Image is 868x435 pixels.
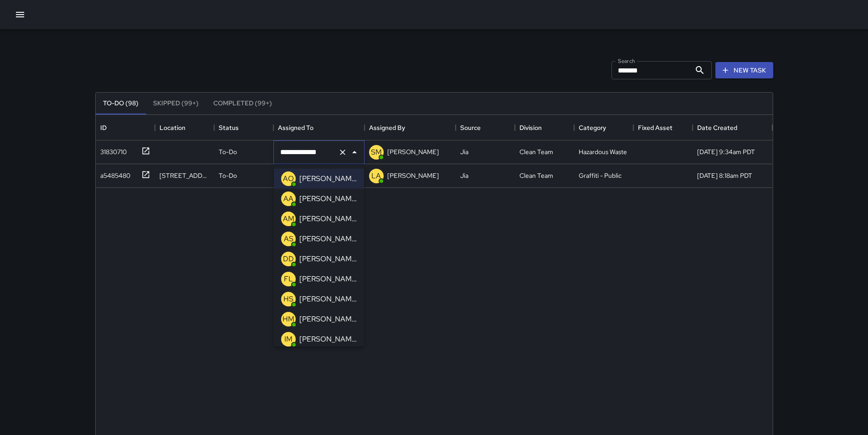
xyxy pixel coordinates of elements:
[369,115,405,140] div: Assigned By
[283,193,293,204] p: AA
[693,115,772,140] div: Date Created
[387,171,439,180] p: [PERSON_NAME]
[96,115,155,140] div: ID
[284,233,293,244] p: AS
[299,173,357,184] p: [PERSON_NAME]
[460,147,468,156] div: Jia
[579,115,606,140] div: Category
[273,115,365,140] div: Assigned To
[96,93,146,114] button: To-Do (98)
[299,193,357,204] p: [PERSON_NAME]
[697,171,752,180] div: 9/5/2025, 8:18am PDT
[284,274,293,285] p: FL
[336,146,349,159] button: Clear
[460,115,481,140] div: Source
[155,115,214,140] div: Location
[519,147,553,156] div: Clean Team
[283,254,294,264] p: DD
[387,147,439,156] p: [PERSON_NAME]
[299,334,357,345] p: [PERSON_NAME]
[219,115,239,140] div: Status
[282,314,294,325] p: HM
[283,294,293,305] p: HS
[519,115,542,140] div: Division
[299,254,357,264] p: [PERSON_NAME]
[697,115,737,140] div: Date Created
[299,213,357,224] p: [PERSON_NAME]
[715,62,773,79] button: New Task
[159,171,210,180] div: 34 Van Ness Avenue
[100,115,107,140] div: ID
[519,171,553,180] div: Clean Team
[371,147,382,158] p: SM
[515,115,574,140] div: Division
[574,115,633,140] div: Category
[618,57,635,65] label: Search
[299,294,357,305] p: [PERSON_NAME]
[206,93,279,114] button: Completed (99+)
[283,213,294,224] p: AM
[97,167,130,180] div: a5485480
[579,147,627,156] div: Hazardous Waste
[371,171,381,181] p: LA
[284,334,293,345] p: IM
[460,171,468,180] div: Jia
[219,147,237,156] p: To-Do
[579,171,621,180] div: Graffiti - Public
[219,171,237,180] p: To-Do
[299,233,357,244] p: [PERSON_NAME]
[283,173,294,184] p: AO
[299,314,357,325] p: [PERSON_NAME]
[638,115,673,140] div: Fixed Asset
[348,146,361,159] button: Close
[456,115,515,140] div: Source
[159,115,185,140] div: Location
[97,144,127,156] div: 31830710
[146,93,206,114] button: Skipped (99+)
[214,115,273,140] div: Status
[633,115,693,140] div: Fixed Asset
[278,115,313,140] div: Assigned To
[299,274,357,285] p: [PERSON_NAME]
[697,147,755,156] div: 9/5/2025, 9:34am PDT
[365,115,456,140] div: Assigned By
